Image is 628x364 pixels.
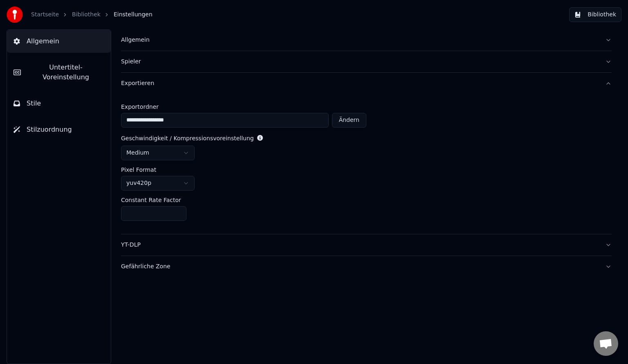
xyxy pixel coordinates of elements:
button: Bibliothek [569,7,621,22]
span: Untertitel-Voreinstellung [27,63,104,82]
label: Pixel Format [121,167,156,173]
button: Ändern [332,113,366,128]
button: Gefährliche Zone [121,256,612,277]
button: Exportieren [121,73,612,94]
div: YT-DLP [121,241,599,249]
span: Einstellungen [114,11,153,19]
span: Stile [27,99,41,108]
label: Constant Rate Factor [121,197,181,203]
button: Spieler [121,51,612,72]
div: Exportieren [121,79,599,88]
button: Allgemein [7,30,111,53]
button: Stile [7,92,111,115]
div: Chat öffnen [594,331,618,356]
button: Untertitel-Voreinstellung [7,56,111,89]
label: Geschwindigkeit / Kompressionsvoreinstellung [121,135,254,141]
nav: breadcrumb [31,11,153,19]
div: Allgemein [121,36,599,44]
a: Bibliothek [72,11,101,19]
button: Allgemein [121,29,612,51]
img: youka [7,7,23,23]
span: Allgemein [27,36,59,46]
button: YT-DLP [121,234,612,256]
span: Stilzuordnung [27,125,72,135]
button: Stilzuordnung [7,118,111,141]
a: Startseite [31,11,59,19]
div: Gefährliche Zone [121,263,599,271]
label: Exportordner [121,104,366,110]
div: Exportieren [121,94,612,234]
div: Spieler [121,58,599,66]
